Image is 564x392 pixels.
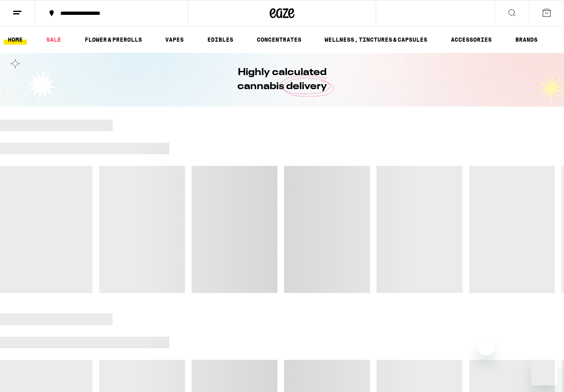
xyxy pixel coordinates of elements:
a: WELLNESS, TINCTURES & CAPSULES [320,35,431,45]
a: EDIBLES [203,35,237,45]
a: ACCESSORIES [447,35,496,45]
iframe: Button to launch messaging window [531,359,557,385]
a: VAPES [161,35,188,45]
h1: Highly calculated cannabis delivery [214,66,350,94]
a: CONCENTRATES [253,35,306,45]
iframe: Close message [478,339,494,356]
a: SALE [42,35,65,45]
a: FLOWER & PREROLLS [81,35,146,45]
a: HOME [4,35,27,45]
a: BRANDS [511,35,542,45]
